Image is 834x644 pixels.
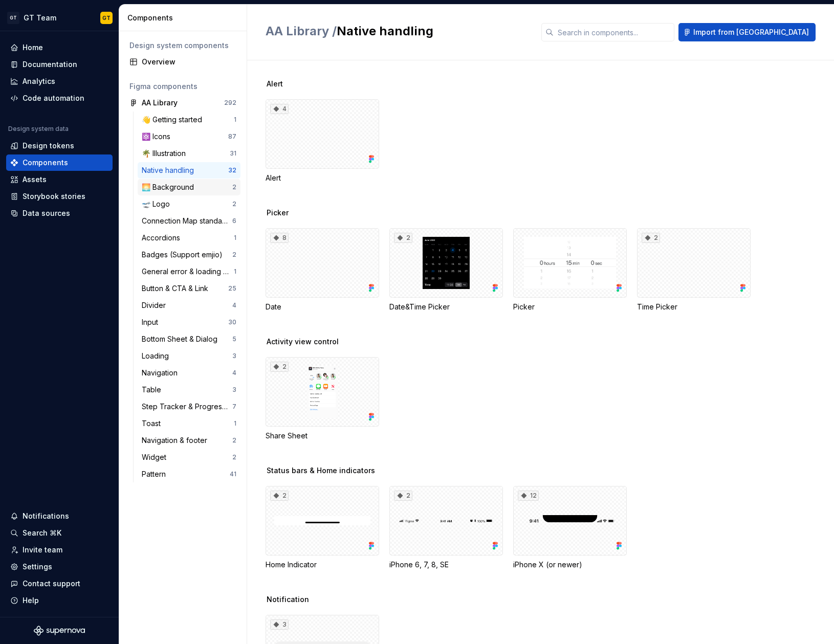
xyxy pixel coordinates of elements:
div: Settings [23,562,52,572]
div: 5 [232,335,236,343]
span: Notification [267,594,309,605]
div: Analytics [23,76,55,86]
div: Widget [142,452,170,462]
div: Design system components [129,40,236,51]
div: 2Share Sheet [266,357,379,441]
a: Input30 [138,314,240,330]
div: 2 [270,491,289,501]
div: 2iPhone 6, 7, 8, SE [389,486,503,570]
a: Pattern41 [138,466,240,482]
div: 4 [232,369,236,377]
div: Toast [142,418,165,429]
div: 1 [234,268,236,276]
a: Loading3 [138,348,240,364]
div: Badges (Support emjio) [142,250,227,260]
span: Status bars & Home indicators [267,465,375,476]
div: 2Time Picker [637,228,751,312]
div: Invite team [23,545,62,555]
div: 2 [232,436,236,445]
div: 87 [228,132,236,141]
span: AA Library / [266,24,337,38]
div: 7 [232,403,236,411]
a: 👋 Getting started1 [138,112,240,128]
div: Documentation [23,59,77,70]
div: Bottom Sheet & Dialog [142,334,222,344]
div: Storybook stories [23,191,85,202]
div: 👋 Getting started [142,115,206,125]
div: Home [23,42,43,53]
div: Notifications [23,511,69,521]
a: Design tokens [6,138,113,154]
div: 🌅 Background [142,182,198,192]
a: Button & CTA & Link25 [138,280,240,297]
div: Input [142,317,162,327]
div: Date&Time Picker [389,302,503,312]
a: 🌴 Illustration31 [138,145,240,162]
h2: Native handling [266,23,529,39]
div: Figma components [129,81,236,92]
div: 8Date [266,228,379,312]
a: AA Library292 [125,95,240,111]
a: Components [6,154,113,171]
div: Contact support [23,579,80,589]
button: GTGT TeamGT [2,7,117,29]
a: Step Tracker & Progress bar & Pagination7 [138,398,240,415]
div: Overview [142,57,236,67]
div: 2 [232,200,236,208]
div: Picker [513,228,627,312]
span: Picker [267,208,289,218]
div: 12iPhone X (or newer) [513,486,627,570]
a: Settings [6,559,113,575]
div: 🛫 Logo [142,199,174,209]
div: 3 [232,352,236,360]
a: Divider4 [138,297,240,314]
div: 2 [642,233,660,243]
div: Design system data [8,125,69,133]
div: Components [127,13,243,23]
a: Toast1 [138,415,240,432]
div: 6 [232,217,236,225]
a: Navigation4 [138,365,240,381]
a: Accordions1 [138,230,240,246]
div: Help [23,595,39,606]
a: Overview [125,54,240,70]
div: 32 [228,166,236,174]
div: Alert [266,173,379,183]
div: 4 [270,104,289,114]
div: ⚛️ Icons [142,131,174,142]
div: 3 [270,619,289,630]
div: 2 [394,233,412,243]
div: 2Home Indicator [266,486,379,570]
div: Connection Map standard [142,216,232,226]
div: 2 [232,453,236,461]
span: Import from [GEOGRAPHIC_DATA] [693,27,809,37]
a: Home [6,39,113,56]
a: Bottom Sheet & Dialog5 [138,331,240,347]
button: Import from [GEOGRAPHIC_DATA] [678,23,816,41]
div: 41 [230,470,236,478]
a: Navigation & footer2 [138,432,240,449]
a: Widget2 [138,449,240,465]
div: Step Tracker & Progress bar & Pagination [142,402,232,412]
div: 1 [234,234,236,242]
div: Code automation [23,93,84,103]
a: Connection Map standard6 [138,213,240,229]
div: 8 [270,233,289,243]
a: 🌅 Background2 [138,179,240,195]
div: Home Indicator [266,560,379,570]
input: Search in components... [554,23,674,41]
div: Accordions [142,233,184,243]
div: Assets [23,174,47,185]
div: 1 [234,116,236,124]
div: GT Team [24,13,56,23]
div: 2 [394,491,412,501]
a: Data sources [6,205,113,221]
a: Supernova Logo [34,626,85,636]
a: Assets [6,171,113,188]
div: 31 [230,149,236,158]
div: Search ⌘K [23,528,61,538]
a: Storybook stories [6,188,113,205]
div: Table [142,385,165,395]
div: 2 [270,362,289,372]
a: Table3 [138,382,240,398]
